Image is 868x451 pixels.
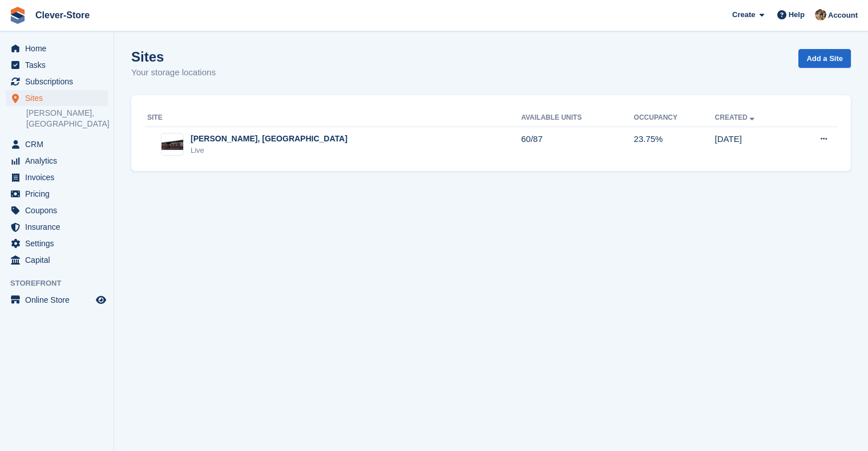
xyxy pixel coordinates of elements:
a: menu [6,235,108,251]
a: menu [6,292,108,308]
span: Online Store [25,292,94,308]
div: [PERSON_NAME], [GEOGRAPHIC_DATA] [191,133,348,145]
a: menu [6,57,108,73]
a: menu [6,169,108,185]
img: Andy Mackinnon [815,9,826,21]
span: Tasks [25,57,94,73]
a: Clever-Store [31,6,94,25]
span: Insurance [25,219,94,235]
span: Home [25,40,94,56]
span: Capital [25,252,94,268]
span: Analytics [25,153,94,169]
span: Subscriptions [25,74,94,90]
span: CRM [25,136,94,152]
a: menu [6,252,108,268]
a: Created [715,113,757,121]
td: 23.75% [634,127,715,162]
span: Create [732,9,755,21]
a: menu [6,40,108,56]
span: Coupons [25,202,94,218]
div: Live [191,145,348,156]
a: menu [6,153,108,169]
span: Invoices [25,169,94,185]
td: [DATE] [715,127,793,162]
a: Add a Site [798,49,851,68]
span: Settings [25,235,94,251]
a: menu [6,136,108,152]
span: Account [828,10,858,21]
span: Sites [25,90,94,106]
a: menu [6,74,108,90]
a: [PERSON_NAME], [GEOGRAPHIC_DATA] [26,108,108,129]
a: menu [6,186,108,202]
span: Pricing [25,186,94,202]
a: menu [6,90,108,106]
th: Occupancy [634,109,715,127]
th: Site [145,109,521,127]
img: stora-icon-8386f47178a22dfd0bd8f6a31ec36ba5ce8667c1dd55bd0f319d3a0aa187defe.svg [9,7,26,24]
span: Storefront [10,278,114,289]
span: Help [789,9,805,21]
td: 60/87 [521,127,633,162]
a: menu [6,219,108,235]
a: Preview store [94,293,108,307]
th: Available Units [521,109,633,127]
p: Your storage locations [131,66,216,79]
img: Image of Hamilton, Lanarkshire site [162,139,183,150]
a: menu [6,202,108,218]
h1: Sites [131,49,216,64]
